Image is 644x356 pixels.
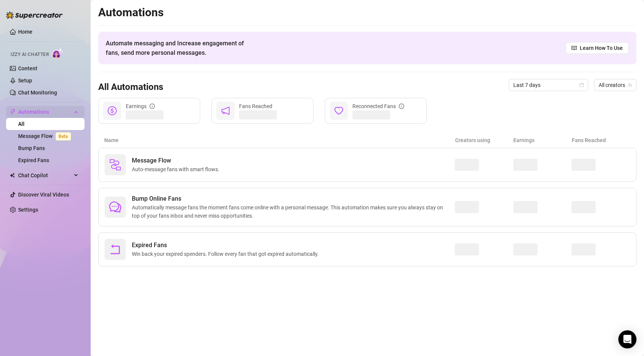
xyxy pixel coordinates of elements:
span: calendar [579,83,584,87]
span: Win back your expired spenders. Follow every fan that got expired automatically. [132,250,322,258]
span: Beta [56,132,71,141]
a: All [18,121,25,127]
a: Learn How To Use [565,42,629,54]
a: Expired Fans [18,157,49,163]
div: Open Intercom Messenger [618,330,636,348]
span: Automate messaging and Increase engagement of fans, send more personal messages. [106,39,251,57]
a: Content [18,65,37,71]
a: Chat Monitoring [18,90,57,96]
a: Setup [18,77,32,84]
article: Name [104,136,455,144]
a: Message FlowBeta [18,133,74,139]
span: Expired Fans [132,241,322,250]
span: Learn How To Use [580,44,623,52]
article: Earnings [513,136,572,144]
span: Last 7 days [513,79,584,91]
img: Chat Copilot [10,173,15,178]
h2: Automations [98,5,636,20]
a: Bump Fans [18,145,45,151]
img: AI Chatter [52,48,63,59]
a: Settings [18,207,38,213]
span: All creators [599,79,632,91]
span: rollback [109,243,121,255]
span: info-circle [150,104,155,109]
article: Fans Reached [572,136,630,144]
span: Message Flow [132,156,222,165]
span: Izzy AI Chatter [11,51,49,58]
a: Home [18,29,32,35]
span: comment [109,201,121,213]
span: notification [221,106,230,115]
a: Discover Viral Videos [18,192,69,198]
div: Earnings [126,102,155,110]
span: Automatically message fans the moment fans come online with a personal message. This automation m... [132,203,455,220]
span: team [628,83,632,87]
article: Creators using [455,136,514,144]
div: Reconnected Fans [352,102,404,110]
span: read [571,45,577,51]
span: dollar [108,106,117,115]
span: info-circle [399,104,404,109]
span: heart [334,106,343,115]
span: Chat Copilot [18,169,72,181]
span: thunderbolt [10,109,16,115]
span: Automations [18,106,72,118]
img: logo-BBDzfeDw.svg [6,11,63,19]
span: Bump Online Fans [132,194,455,203]
img: svg%3e [109,159,121,171]
h3: All Automations [98,81,163,93]
span: Auto-message fans with smart flows. [132,165,222,173]
span: Fans Reached [239,103,272,109]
